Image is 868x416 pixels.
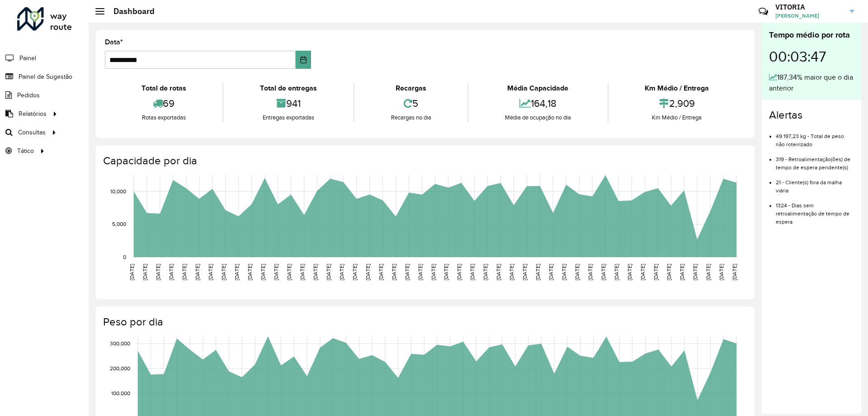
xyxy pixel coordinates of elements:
[226,113,351,122] div: Entregas exportadas
[208,264,213,280] text: [DATE]
[19,72,72,81] span: Painel de Sugestão
[548,264,554,280] text: [DATE]
[105,37,123,48] label: Data
[110,340,130,346] text: 300,000
[221,264,226,280] text: [DATE]
[352,264,358,280] text: [DATE]
[112,221,126,227] text: 5,000
[705,264,711,280] text: [DATE]
[404,264,410,280] text: [DATE]
[17,91,40,100] span: Pedidos
[469,264,475,280] text: [DATE]
[226,94,351,113] div: 941
[731,264,737,280] text: [DATE]
[18,128,46,137] span: Consultas
[129,264,135,280] text: [DATE]
[456,264,462,280] text: [DATE]
[775,12,843,20] span: [PERSON_NAME]
[194,264,200,280] text: [DATE]
[613,264,619,280] text: [DATE]
[495,264,501,280] text: [DATE]
[107,113,220,122] div: Rotas exportadas
[471,113,605,122] div: Média de ocupação no dia
[110,365,130,371] text: 200,000
[123,254,126,260] text: 0
[653,264,659,280] text: [DATE]
[611,94,743,113] div: 2,909
[357,94,465,113] div: 5
[443,264,449,280] text: [DATE]
[312,264,318,280] text: [DATE]
[611,83,743,94] div: Km Médio / Entrega
[561,264,567,280] text: [DATE]
[776,148,854,172] li: 319 - Retroalimentação(ões) de tempo de espera pendente(s)
[17,146,34,156] span: Tático
[471,83,605,94] div: Média Capacidade
[754,2,773,21] a: Contato Rápido
[19,53,36,63] span: Painel
[718,264,724,280] text: [DATE]
[666,264,672,280] text: [DATE]
[226,83,351,94] div: Total de entregas
[378,264,384,280] text: [DATE]
[627,264,632,280] text: [DATE]
[19,109,47,119] span: Relatórios
[776,172,854,195] li: 21 - Cliente(s) fora da malha viária
[776,125,854,148] li: 49.197,23 kg - Total de peso não roteirizado
[535,264,541,280] text: [DATE]
[357,113,465,122] div: Recargas no dia
[181,264,187,280] text: [DATE]
[296,51,311,69] button: Choose Date
[769,72,854,94] div: 187,34% maior que o dia anterior
[107,83,220,94] div: Total de rotas
[769,109,854,122] h4: Alertas
[234,264,240,280] text: [DATE]
[325,264,331,280] text: [DATE]
[692,264,698,280] text: [DATE]
[103,154,745,167] h4: Capacidade por dia
[142,264,148,280] text: [DATE]
[430,264,436,280] text: [DATE]
[339,264,344,280] text: [DATE]
[110,188,126,194] text: 10,000
[299,264,305,280] text: [DATE]
[574,264,580,280] text: [DATE]
[104,6,155,16] h2: Dashboard
[391,264,397,280] text: [DATE]
[260,264,266,280] text: [DATE]
[509,264,514,280] text: [DATE]
[168,264,174,280] text: [DATE]
[769,29,854,41] div: Tempo médio por rota
[640,264,646,280] text: [DATE]
[286,264,292,280] text: [DATE]
[107,94,220,113] div: 69
[587,264,593,280] text: [DATE]
[600,264,606,280] text: [DATE]
[522,264,528,280] text: [DATE]
[775,3,843,11] h3: VITORIA
[679,264,685,280] text: [DATE]
[103,316,745,329] h4: Peso por dia
[471,94,605,113] div: 164,18
[365,264,371,280] text: [DATE]
[111,390,130,396] text: 100,000
[611,113,743,122] div: Km Médio / Entrega
[482,264,488,280] text: [DATE]
[155,264,161,280] text: [DATE]
[273,264,279,280] text: [DATE]
[776,195,854,226] li: 1324 - Dias sem retroalimentação de tempo de espera
[417,264,423,280] text: [DATE]
[769,41,854,72] div: 00:03:47
[247,264,253,280] text: [DATE]
[357,83,465,94] div: Recargas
